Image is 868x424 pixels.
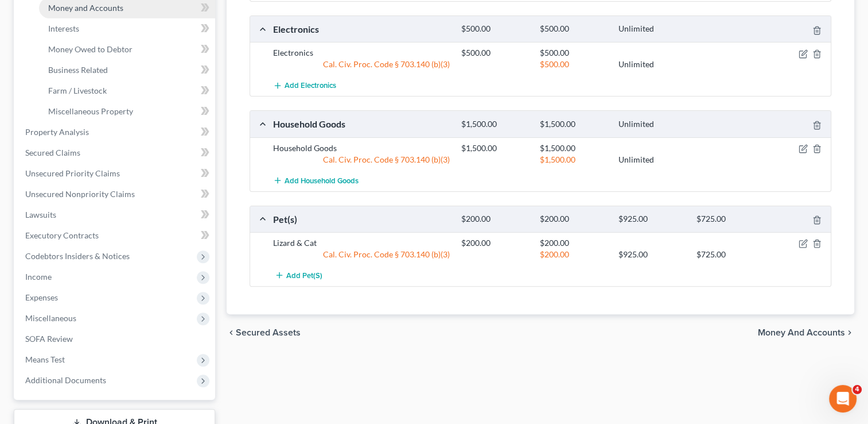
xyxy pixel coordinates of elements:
div: Electronics [267,47,456,59]
span: Income [25,272,52,282]
a: Money Owed to Debtor [39,39,215,60]
div: Cal. Civ. Proc. Code § 703.140 (b)(3) [267,59,456,70]
div: $1,500.00 [534,119,613,130]
a: Secured Claims [16,142,215,163]
div: $200.00 [456,214,534,225]
span: Miscellaneous Property [48,106,133,116]
span: Executory Contracts [25,230,99,240]
button: Add Pet(s) [273,265,324,286]
div: Cal. Civ. Proc. Code § 703.140 (b)(3) [267,249,456,260]
span: Money Owed to Debtor [48,44,133,54]
span: Add Electronics [285,81,336,90]
div: $725.00 [691,214,769,225]
div: $500.00 [456,24,534,34]
a: Interests [39,18,215,39]
a: Lawsuits [16,205,215,225]
div: $200.00 [534,214,613,225]
span: Lawsuits [25,210,56,219]
div: $500.00 [534,59,613,70]
div: Household Goods [267,142,456,154]
div: $725.00 [691,249,769,260]
div: $925.00 [612,214,691,225]
a: Business Related [39,60,215,80]
button: Add Household Goods [273,170,359,191]
div: $1,500.00 [456,119,534,130]
div: Cal. Civ. Proc. Code § 703.140 (b)(3) [267,154,456,165]
div: Unlimited [612,119,691,130]
div: Unlimited [612,59,691,70]
a: Unsecured Priority Claims [16,163,215,184]
span: Add Household Goods [285,176,359,185]
a: Miscellaneous Property [39,101,215,122]
span: Means Test [25,354,65,364]
div: $500.00 [456,47,534,59]
span: Secured Claims [25,148,80,157]
div: Electronics [267,23,456,35]
span: Secured Assets [236,328,301,337]
a: Property Analysis [16,122,215,142]
span: Codebtors Insiders & Notices [25,251,130,261]
span: Add Pet(s) [286,271,322,280]
div: $1,500.00 [534,142,613,154]
a: Unsecured Nonpriority Claims [16,184,215,205]
a: Executory Contracts [16,225,215,246]
span: Expenses [25,292,58,302]
div: Pet(s) [267,213,456,225]
span: Farm / Livestock [48,86,107,95]
span: Property Analysis [25,127,89,137]
span: Unsecured Priority Claims [25,168,120,178]
div: Unlimited [612,24,691,34]
div: $200.00 [456,237,534,249]
button: Money and Accounts chevron_right [758,328,854,337]
span: Money and Accounts [758,328,845,337]
span: 4 [853,385,862,394]
div: $200.00 [534,237,613,249]
div: Household Goods [267,118,456,130]
span: Business Related [48,65,108,75]
a: Farm / Livestock [39,80,215,101]
span: SOFA Review [25,334,73,344]
div: $1,500.00 [456,142,534,154]
span: Unsecured Nonpriority Claims [25,189,135,199]
a: SOFA Review [16,329,215,349]
button: Add Electronics [273,75,336,96]
div: $925.00 [612,249,691,260]
span: Interests [48,24,79,33]
div: $500.00 [534,24,613,34]
div: $500.00 [534,47,613,59]
button: chevron_left Secured Assets [227,328,301,337]
i: chevron_right [845,328,854,337]
div: Unlimited [612,154,691,165]
span: Money and Accounts [48,3,123,13]
div: $200.00 [534,249,613,260]
iframe: Intercom live chat [829,385,857,413]
div: Lizard & Cat [267,237,456,249]
div: $1,500.00 [534,154,613,165]
span: Additional Documents [25,375,106,385]
span: Miscellaneous [25,313,76,323]
i: chevron_left [227,328,236,337]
